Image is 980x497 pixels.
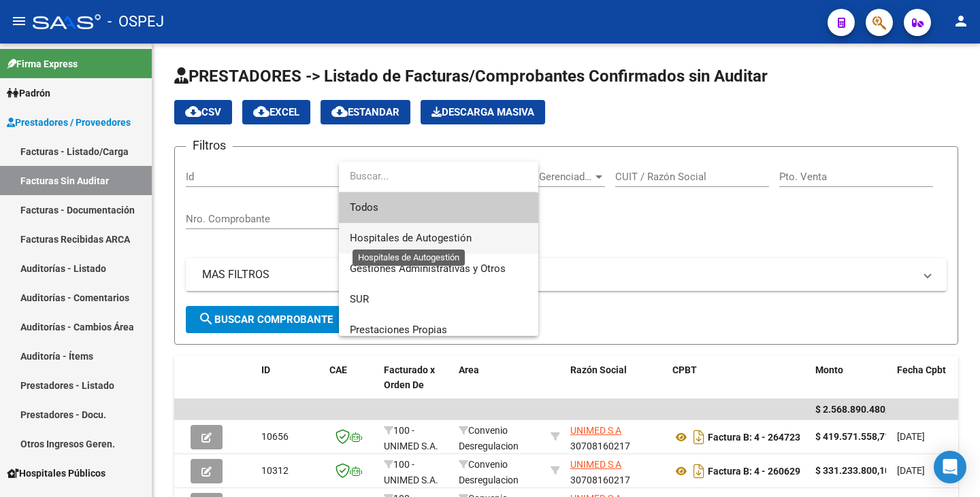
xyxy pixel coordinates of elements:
span: Prestaciones Propias [350,324,447,336]
span: Hospitales de Autogestión [350,232,472,244]
input: dropdown search [339,161,536,192]
div: Open Intercom Messenger [934,451,966,483]
span: Gestiones Administrativas y Otros [350,262,506,275]
span: Todos [350,192,527,223]
span: SUR [350,293,369,305]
